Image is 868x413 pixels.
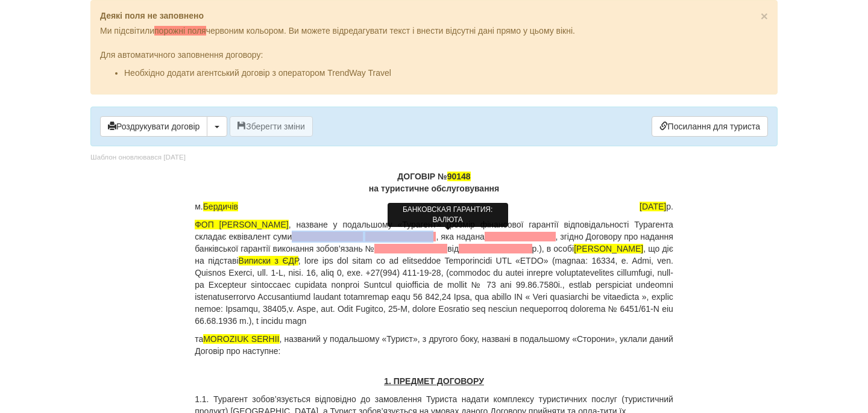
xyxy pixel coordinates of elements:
[195,219,673,327] p: , назване у подальшому «Турагент» (розмір фінансової гарантії відповідальності Турагента складає ...
[203,334,279,344] span: MOROZIUK SERHII
[100,37,768,79] div: Для автоматичного заповнення договору:
[90,152,186,163] div: Шаблон оновлювався [DATE]
[447,172,471,181] span: 90148
[388,203,508,227] div: БАНКОВСКАЯ ГАРАНТИЯ: ВАЛЮТА
[640,202,666,211] span: [DATE]
[100,10,768,22] p: Деякі поля не заповнено
[124,67,768,79] li: Необхідно додати агентський договір з оператором TrendWay Travel
[100,25,768,37] p: Ми підсвітили червоним кольором. Ви можете відредагувати текст і внести відсутні дані прямо у цьо...
[195,375,673,387] p: 1. ПРЕДМЕТ ДОГОВОРУ
[239,256,298,265] span: Виписки з ЄДР
[100,116,207,137] button: Роздрукувати договір
[195,220,289,229] span: ФОП [PERSON_NAME]
[195,333,673,357] p: та , названий у подальшому «Турист», з другого боку, названі в подальшому «Сторони», уклали даний...
[154,26,206,36] span: порожні поля
[761,9,768,23] span: ×
[574,244,643,253] span: [PERSON_NAME]
[640,200,673,213] span: р.
[652,116,768,137] a: Посилання для туриста
[761,10,768,22] button: Close
[195,170,673,194] p: ДОГОВІР № на туристичне обслуговування
[230,116,313,137] button: Зберегти зміни
[203,202,238,211] span: Бердичів
[195,200,238,213] span: м.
